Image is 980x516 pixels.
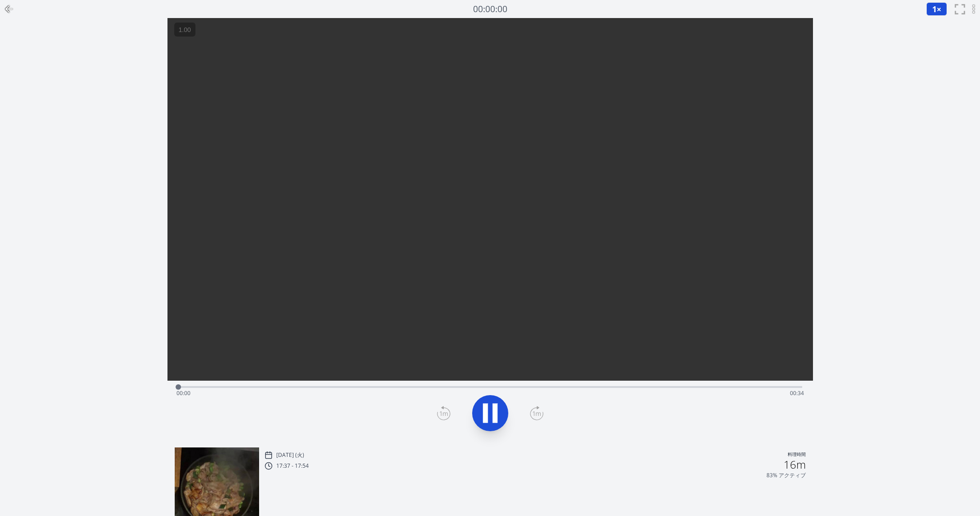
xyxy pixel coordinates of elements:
span: 1 [932,4,937,14]
h2: 16m [784,459,806,470]
button: 1× [926,2,947,16]
p: 83% アクティブ [766,472,806,479]
p: [DATE] (火) [276,451,304,459]
p: 17:37 - 17:54 [276,462,309,470]
span: 00:34 [790,389,804,397]
a: 00:00:00 [473,3,507,16]
p: 料理時間 [788,451,806,459]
